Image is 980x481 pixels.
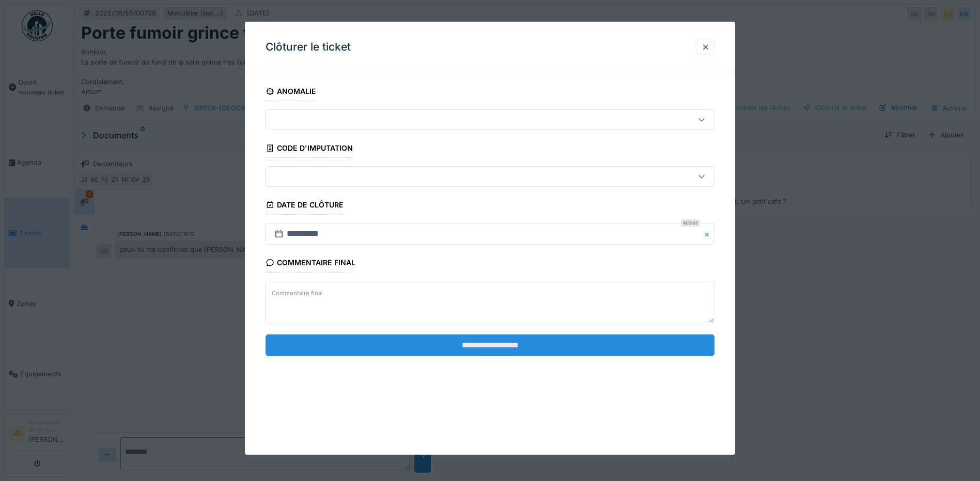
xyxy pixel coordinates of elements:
[266,255,355,272] div: Commentaire final
[681,219,700,227] div: Requis
[703,223,714,245] button: Close
[266,197,344,215] div: Date de clôture
[266,41,351,54] h3: Clôturer le ticket
[266,84,316,101] div: Anomalie
[266,140,353,158] div: Code d'imputation
[270,287,325,300] label: Commentaire final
